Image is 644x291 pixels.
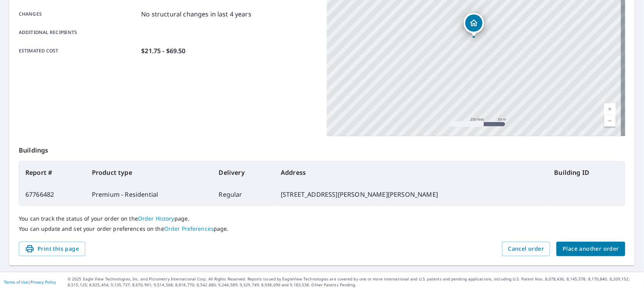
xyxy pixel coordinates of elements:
[19,29,138,36] p: Additional recipients
[4,280,56,284] p: |
[164,225,213,232] a: Order Preferences
[86,183,213,205] td: Premium - Residential
[86,162,213,183] th: Product type
[556,242,625,256] button: Place another order
[68,276,640,288] p: © 2025 Eagle View Technologies, Inc. and Pictometry International Corp. All Rights Reserved. Repo...
[19,183,86,205] td: 67766482
[274,162,548,183] th: Address
[138,215,174,222] a: Order History
[19,9,138,19] p: Changes
[4,279,28,285] a: Terms of Use
[274,183,548,205] td: [STREET_ADDRESS][PERSON_NAME][PERSON_NAME]
[19,136,625,161] p: Buildings
[25,244,79,254] span: Print this page
[563,244,619,254] span: Place another order
[604,115,616,127] a: Current Level 17, Zoom Out
[30,279,56,285] a: Privacy Policy
[19,242,85,256] button: Print this page
[141,46,185,56] p: $21.75 - $69.50
[548,162,625,183] th: Building ID
[464,13,484,37] div: Dropped pin, building 1, Residential property, 5501 Aaron Cir Lincoln, NE 68516
[19,215,625,222] p: You can track the status of your order on the page.
[213,162,274,183] th: Delivery
[604,103,616,115] a: Current Level 17, Zoom In
[508,244,544,254] span: Cancel order
[502,242,551,256] button: Cancel order
[19,225,625,232] p: You can update and set your order preferences on the page.
[19,162,86,183] th: Report #
[213,183,274,205] td: Regular
[141,9,251,19] p: No structural changes in last 4 years
[19,46,138,56] p: Estimated cost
